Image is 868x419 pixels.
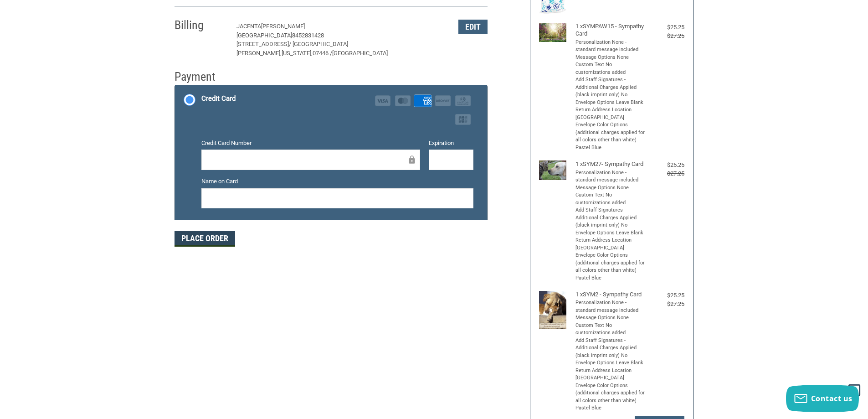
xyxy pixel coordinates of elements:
li: Add Staff Signatures - Additional Charges Applied (black imprint only) No [575,337,646,360]
li: Message Options None [575,184,646,192]
li: Envelope Color Options (additional charges applied for all colors other than white) Pastel Blue [575,252,646,282]
div: $27.25 [648,300,684,309]
h4: 1 x SYM27- Sympathy Card [575,160,646,168]
div: Credit Card [201,91,236,106]
button: Contact us [786,385,859,412]
span: [GEOGRAPHIC_DATA] [236,32,292,39]
div: $25.25 [648,291,684,300]
li: Custom Text No customizations added [575,61,646,76]
li: Envelope Options Leave Blank [575,359,646,367]
li: Add Staff Signatures - Additional Charges Applied (black imprint only) No [575,207,646,229]
li: Message Options None [575,314,646,322]
li: Envelope Options Leave Blank [575,229,646,237]
span: JACENTA [236,23,261,30]
li: Envelope Options Leave Blank [575,99,646,107]
li: Return Address Location [GEOGRAPHIC_DATA] [575,106,646,121]
span: 8452831428 [292,32,324,39]
li: Add Staff Signatures - Additional Charges Applied (black imprint only) No [575,76,646,99]
span: / [GEOGRAPHIC_DATA] [289,41,348,47]
h4: 1 x SYMPAW15 - Sympathy Card [575,23,646,38]
li: Custom Text No customizations added [575,191,646,207]
span: Contact us [811,393,853,403]
div: $25.25 [648,23,684,32]
span: 07446 / [313,50,332,57]
label: Credit Card Number [201,139,420,148]
li: Message Options None [575,54,646,62]
h2: Payment [175,69,228,84]
div: $27.25 [648,31,684,41]
h2: Billing [175,18,228,33]
li: Envelope Color Options (additional charges applied for all colors other than white) Pastel Blue [575,382,646,412]
h4: 1 x SYM2 - Sympathy Card [575,291,646,298]
button: Edit [458,20,488,34]
label: Name on Card [201,177,473,186]
label: Expiration [429,139,473,148]
span: [STREET_ADDRESS] [236,41,289,47]
span: [PERSON_NAME], [236,50,282,57]
span: [GEOGRAPHIC_DATA] [332,50,388,57]
li: Return Address Location [GEOGRAPHIC_DATA] [575,367,646,382]
button: Place Order [175,231,235,247]
li: Custom Text No customizations added [575,322,646,337]
li: Return Address Location [GEOGRAPHIC_DATA] [575,237,646,252]
span: [US_STATE], [282,50,313,57]
div: $25.25 [648,160,684,170]
li: Personalization None - standard message included [575,39,646,54]
li: Personalization None - standard message included [575,169,646,184]
li: Personalization None - standard message included [575,299,646,314]
div: $27.25 [648,169,684,178]
span: [PERSON_NAME] [261,23,305,30]
li: Envelope Color Options (additional charges applied for all colors other than white) Pastel Blue [575,121,646,151]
